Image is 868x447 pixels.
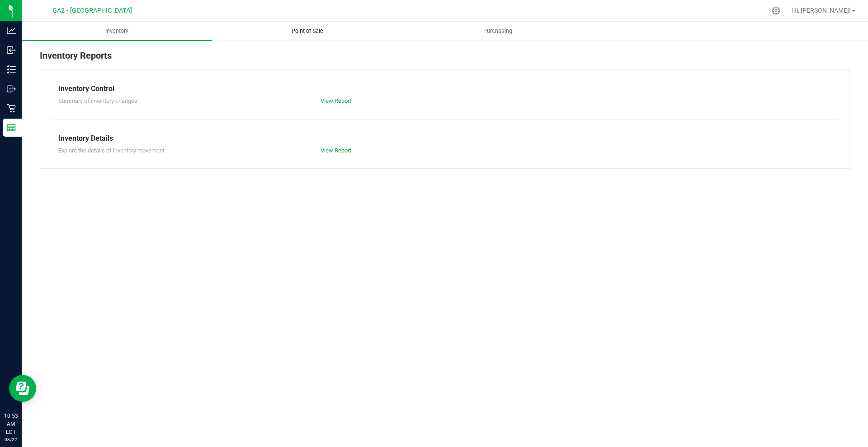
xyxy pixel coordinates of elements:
span: Inventory [93,27,141,35]
div: Inventory Control [58,83,831,94]
inline-svg: Inbound [7,46,16,55]
span: GA2 - [GEOGRAPHIC_DATA] [52,7,132,14]
p: 08/22 [4,436,18,443]
div: Inventory Reports [40,49,850,69]
span: Summary of inventory changes [58,97,137,104]
inline-svg: Retail [7,104,16,113]
inline-svg: Reports [7,123,16,132]
p: 10:53 AM EDT [4,412,18,436]
span: Hi, [PERSON_NAME]! [792,7,851,14]
span: Purchasing [471,27,524,35]
a: View Report [321,97,351,104]
iframe: Resource center [9,375,36,402]
a: Purchasing [402,22,593,41]
inline-svg: Analytics [7,26,16,35]
a: Inventory [22,22,212,41]
div: Manage settings [770,6,782,15]
div: Inventory Details [58,133,831,144]
a: Point of Sale [212,22,402,41]
a: View Report [321,147,351,154]
inline-svg: Inventory [7,65,16,74]
inline-svg: Outbound [7,84,16,93]
span: Point of Sale [279,27,335,35]
span: Explore the details of inventory movement [58,147,165,154]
